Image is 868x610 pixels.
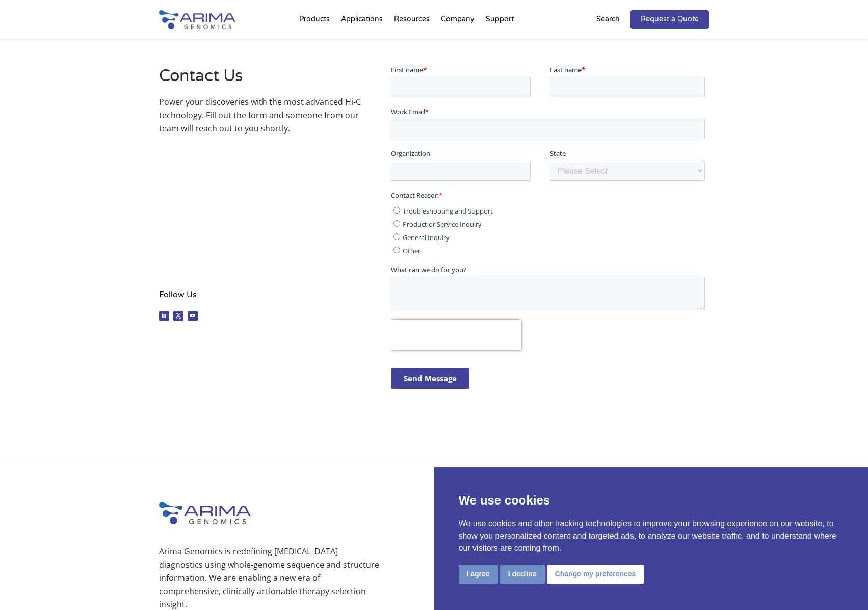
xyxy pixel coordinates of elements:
[630,10,709,29] a: Request a Quote
[459,518,844,554] p: We use cookies and other tracking technologies to improve your browsing experience on our website...
[159,311,169,321] a: Follow on LinkedIn
[159,502,251,524] img: Arima-Genomics-logo
[547,565,644,584] button: Change my preferences
[596,13,620,26] p: Search
[459,491,844,510] p: We use cookies
[159,288,361,309] h4: Follow Us
[159,95,361,135] p: Power your discoveries with the most advanced Hi-C technology. Fill out the form and someone from...
[173,311,183,321] a: Follow on X
[459,565,498,584] button: I agree
[159,65,361,95] h2: Contact Us
[188,311,198,321] a: Follow on Youtube
[159,10,235,29] img: Arima-Genomics-logo
[391,65,709,407] iframe: Form 1
[500,565,545,584] button: I decline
